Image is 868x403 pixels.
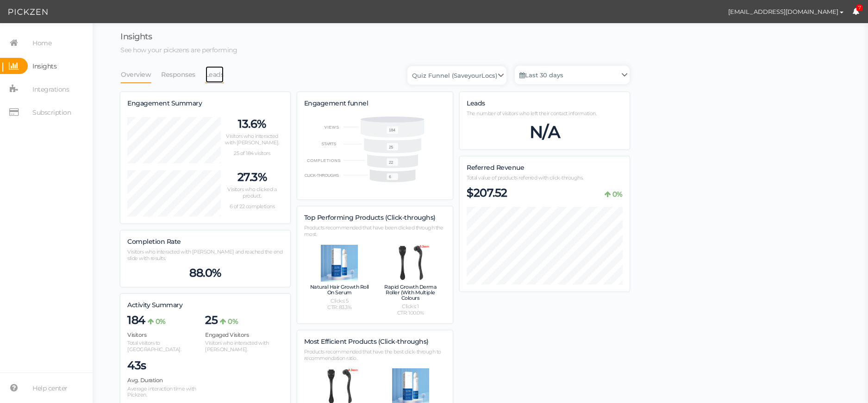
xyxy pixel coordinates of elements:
[120,66,161,83] li: Overview
[389,145,393,149] text: 25
[161,66,196,83] a: Responses
[156,317,166,326] b: 0%
[304,213,436,222] span: Top Performing Products (Click-throughs)
[205,340,269,353] span: Visitors who interacted with [PERSON_NAME].
[467,186,507,200] span: $207.52
[225,133,279,146] span: Visitors who interacted with [PERSON_NAME].
[856,5,863,12] span: 7
[228,317,238,326] b: 0%
[127,340,181,353] span: Total visitors to [GEOGRAPHIC_DATA].
[127,237,181,246] span: Completion Rate
[397,304,424,316] span: Clicks: 1 CTR: 100.0%
[32,105,71,120] span: Subscription
[205,313,218,327] span: 25
[389,128,395,132] text: 184
[189,266,221,280] span: 88.0%
[221,117,283,131] p: 13.6%
[467,122,623,143] div: N/A
[304,224,443,237] span: Products recommended that have been clicked through the most.
[467,110,596,117] span: The number of visitors who left their contact information.
[304,173,339,178] text: CLICK-THROUGHS
[221,204,283,210] p: 6 of 22 completions
[324,124,339,129] text: VIEWS
[127,313,145,327] span: 184
[703,4,719,20] img: 1e5ca9e13a0ff5c6b3e8a59aac4db333
[728,8,838,15] span: [EMAIL_ADDRESS][DOMAIN_NAME]
[127,301,182,309] span: Activity Summary
[304,348,441,361] span: Products recommended that have the best click-through to recommendation ratio.
[120,46,237,54] span: See how your pickzens are performing
[205,66,234,83] li: Leads
[120,66,151,83] a: Overview
[32,381,68,396] span: Help center
[221,170,283,184] p: 27.3%
[120,31,152,42] span: Insights
[127,248,282,261] span: Visitors who interacted with [PERSON_NAME] and reached the end slide with results.
[32,59,56,74] span: Insights
[307,158,341,163] text: COMPLETIONS
[467,163,524,172] span: Referred Revenue
[306,284,373,295] h4: Natural Hair Growth Roll On Serum
[127,359,146,372] span: 43s
[205,66,225,83] a: Leads
[127,99,202,107] span: Engagement Summary
[32,82,69,97] span: Integrations
[612,190,623,198] b: 0%
[515,66,630,84] a: Last 30 days
[127,331,146,338] span: Visitors
[304,99,368,107] span: Engagement funnel
[321,142,336,146] text: STARTS
[127,377,205,383] h4: Avg. Duration
[161,66,205,83] li: Responses
[227,186,276,199] span: Visitors who clicked a product.
[719,4,852,19] button: [EMAIL_ADDRESS][DOMAIN_NAME]
[467,174,583,181] span: Total value of products referred with click-throughs.
[32,36,51,50] span: Home
[389,160,393,165] text: 22
[327,298,351,311] span: Clicks: 5 CTR: 83.3%
[127,385,196,398] span: Average interaction time with Pickzen.
[389,175,391,180] text: 6
[467,99,485,108] label: Leads
[377,284,443,301] h4: Rapid Growth Derma Roller (With Multiple Colours
[221,150,283,157] p: 25 of 184 visitors
[8,6,48,18] img: Pickzen logo
[304,337,429,346] span: Most Efficient Products (Click-throughs)
[205,331,249,338] span: Engaged Visitors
